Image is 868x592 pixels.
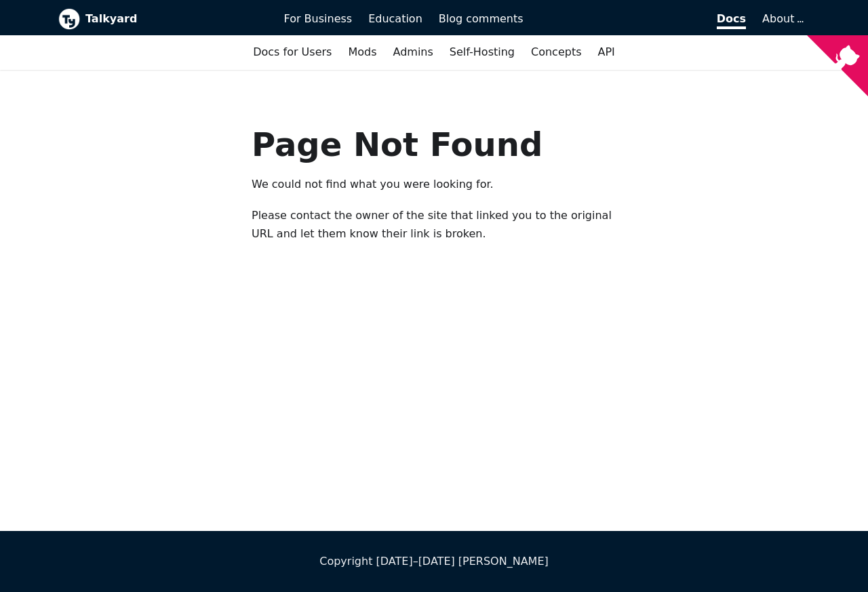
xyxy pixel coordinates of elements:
a: Education [360,7,431,31]
span: Docs [717,12,746,29]
b: Talkyard [85,10,265,28]
a: For Business [276,7,361,31]
a: Talkyard logoTalkyard [58,8,265,30]
p: We could not find what you were looking for. [252,176,616,193]
img: Talkyard logo [58,8,80,30]
a: Concepts [523,41,590,64]
a: Blog comments [431,7,532,31]
h1: Page Not Found [252,124,616,165]
p: Please contact the owner of the site that linked you to the original URL and let them know their ... [252,207,616,243]
a: API [590,41,623,64]
span: Blog comments [439,12,524,25]
a: Docs for Users [245,41,340,64]
a: Self-Hosting [441,41,523,64]
span: Education [368,12,422,25]
div: Copyright [DATE]–[DATE] [PERSON_NAME] [58,553,810,570]
a: About [762,12,802,25]
span: For Business [284,12,353,25]
a: Admins [385,41,441,64]
a: Docs [532,7,755,31]
a: Mods [340,41,384,64]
